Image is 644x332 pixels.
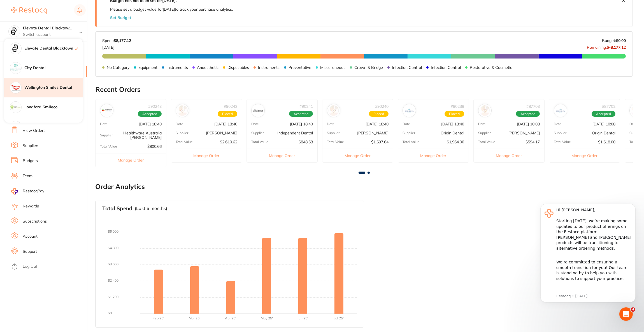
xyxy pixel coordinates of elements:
[616,38,626,43] strong: $0.00
[277,131,313,135] p: Independent Dental
[23,32,80,38] p: Switch account
[110,15,131,20] button: Set Budget
[289,65,311,70] p: Preventative
[114,38,131,43] strong: $8,177.12
[24,65,83,71] h4: City Dental
[197,65,218,70] p: Anaesthetic
[11,188,18,195] img: RestocqPay
[138,111,162,117] span: Accepted
[100,144,117,148] p: Total Value
[299,104,313,109] p: # 90241
[508,131,540,135] p: [PERSON_NAME]
[327,140,344,144] p: Total Value
[289,111,313,117] span: Accepted
[403,131,415,135] p: Supplier
[176,140,193,144] p: Total Value
[328,105,339,116] img: Adam Dental
[11,7,47,14] img: Restocq Logo
[23,234,38,239] a: Account
[631,105,641,116] img: Henry Schein Halas
[227,65,249,70] p: Disposables
[135,206,167,211] p: (Last 6 months)
[587,43,626,50] p: Remaining:
[100,133,113,137] p: Supplier
[176,131,188,135] p: Supplier
[10,121,21,132] img: Elevate Dental Young
[320,65,345,70] p: Miscellaneous
[10,43,21,54] img: Elevate Dental Blacktown
[327,131,340,135] p: Supplier
[607,45,626,50] strong: $-8,177.12
[23,128,45,134] a: View Orders
[445,111,464,117] span: Placed
[470,65,512,70] p: Restorative & Cosmetic
[290,122,313,126] p: [DATE] 18:40
[480,105,490,116] img: Adam Dental
[431,65,461,70] p: Infection Control
[554,140,571,144] p: Total Value
[629,131,642,135] p: Supplier
[251,140,268,144] p: Total Value
[11,4,47,17] a: Restocq Logo
[218,111,237,117] span: Placed
[447,140,464,144] p: $1,964.00
[532,195,644,317] iframe: Intercom notifications message
[107,65,129,70] p: No Category
[549,149,620,162] button: Manage Order
[102,205,132,212] h3: Total Spend
[171,149,242,162] button: Manage Order
[516,111,540,117] span: Accepted
[369,111,389,117] span: Placed
[23,219,47,224] a: Subscriptions
[629,122,637,126] p: Date
[220,140,237,144] p: $2,610.62
[176,122,183,126] p: Date
[554,122,561,126] p: Date
[23,249,37,254] a: Support
[102,38,131,43] p: Spent:
[10,102,21,113] img: Longford Smileco
[23,158,38,164] a: Budgets
[251,131,264,135] p: Supplier
[102,43,131,50] p: [DATE]
[139,122,162,126] p: [DATE] 18:40
[206,131,237,135] p: [PERSON_NAME]
[251,122,259,126] p: Date
[148,104,162,109] p: # 90243
[619,307,633,321] iframe: Intercom live chat
[110,7,233,11] p: Please set a budget value for [DATE] to track your purchase analytics.
[166,65,188,70] p: Instruments
[23,25,80,31] h4: Elevate Dental Blacktown
[214,122,237,126] p: [DATE] 18:40
[95,183,633,191] h2: Order Analytics
[9,26,20,37] img: Elevate Dental Blacktown
[253,105,263,116] img: Independent Dental
[598,140,615,144] p: $1,518.00
[441,131,464,135] p: Origin Dental
[147,144,162,149] p: $800.66
[327,122,334,126] p: Date
[526,140,540,144] p: $594.17
[371,140,389,144] p: $1,597.64
[24,46,75,51] h4: Elevate Dental Blacktown
[224,104,237,109] p: # 90242
[10,62,21,74] img: City Dental
[403,122,410,126] p: Date
[299,140,313,144] p: $848.68
[441,122,464,126] p: [DATE] 18:40
[95,86,633,93] h2: Recent Orders
[592,122,615,126] p: [DATE] 10:08
[100,122,108,126] p: Date
[354,65,383,70] p: Crown & Bridge
[404,105,415,116] img: Origin Dental
[11,188,44,195] a: RestocqPay
[592,131,615,135] p: Origin Dental
[478,122,486,126] p: Date
[555,105,566,116] img: Origin Dental
[602,38,626,43] p: Budget:
[517,122,540,126] p: [DATE] 10:08
[478,140,495,144] p: Total Value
